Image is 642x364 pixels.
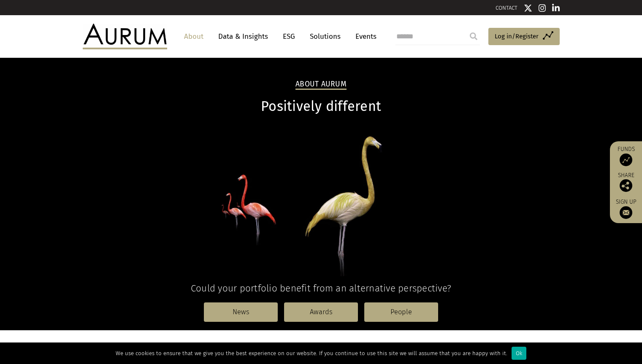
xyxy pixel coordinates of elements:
[204,302,278,322] a: News
[214,29,272,44] a: Data & Insights
[284,302,358,322] a: Awards
[620,206,632,219] img: Sign up to our newsletter
[620,179,632,192] img: Share this post
[83,98,560,115] h1: Positively different
[279,29,299,44] a: ESG
[180,29,208,44] a: About
[620,154,632,166] img: Access Funds
[614,146,638,166] a: Funds
[488,28,560,46] a: Log in/Register
[614,198,638,219] a: Sign up
[306,29,345,44] a: Solutions
[524,4,532,12] img: Twitter icon
[496,5,517,11] a: CONTACT
[495,31,539,41] span: Log in/Register
[512,347,526,360] div: Ok
[351,29,377,44] a: Events
[539,4,546,12] img: Instagram icon
[614,173,638,192] div: Share
[83,283,560,294] h4: Could your portfolio benefit from an alternative perspective?
[552,4,560,12] img: Linkedin icon
[364,302,438,322] a: People
[295,80,347,90] h2: About Aurum
[83,24,167,49] img: Aurum
[465,28,482,45] input: Submit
